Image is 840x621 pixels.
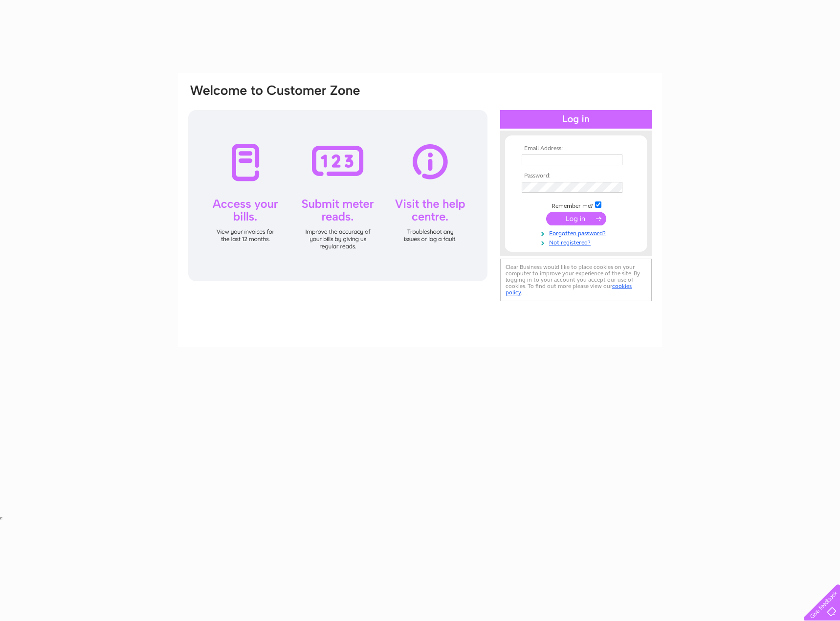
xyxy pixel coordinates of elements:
td: Remember me? [519,200,633,210]
a: cookies policy [506,283,632,296]
th: Email Address: [519,145,633,152]
a: Not registered? [522,237,633,246]
th: Password: [519,173,633,179]
div: Clear Business would like to place cookies on your computer to improve your experience of the sit... [500,259,652,301]
input: Submit [546,212,606,225]
a: Forgotten password? [522,228,633,237]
